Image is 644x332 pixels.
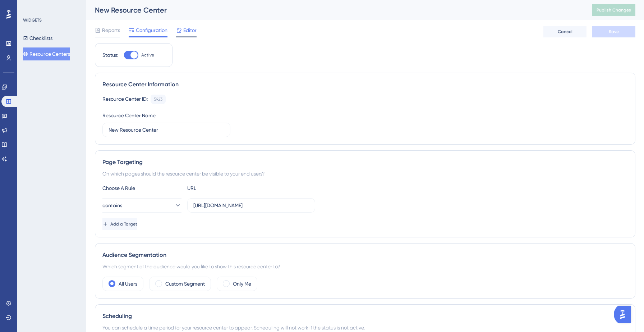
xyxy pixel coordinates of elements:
[23,47,70,60] button: Resource Centers
[102,80,628,89] div: Resource Center Information
[154,96,162,102] div: 5923
[102,169,628,178] div: On which pages should the resource center be visible to your end users?
[609,29,619,35] span: Save
[102,262,628,271] div: Which segment of the audience would you like to show this resource center to?
[102,251,628,259] div: Audience Segmentation
[141,52,154,58] span: Active
[543,26,586,37] button: Cancel
[102,184,181,192] div: Choose A Rule
[23,32,52,45] button: Checklists
[109,126,224,134] input: Type your Resource Center name
[102,158,628,167] div: Page Targeting
[136,26,167,35] span: Configuration
[102,26,120,35] span: Reports
[102,323,628,332] div: You can schedule a time period for your resource center to appear. Scheduling will not work if th...
[23,17,42,23] div: WIDGETS
[597,7,631,13] span: Publish Changes
[614,304,635,325] iframe: UserGuiding AI Assistant Launcher
[102,198,181,213] button: contains
[110,221,137,227] span: Add a Target
[119,279,137,288] label: All Users
[102,312,628,320] div: Scheduling
[233,279,251,288] label: Only Me
[102,218,137,230] button: Add a Target
[165,279,205,288] label: Custom Segment
[102,51,118,59] div: Status:
[558,29,572,35] span: Cancel
[592,26,635,37] button: Save
[102,111,156,120] div: Resource Center Name
[193,201,309,209] input: yourwebsite.com/path
[592,4,635,16] button: Publish Changes
[187,184,266,192] div: URL
[102,201,122,210] span: contains
[183,26,197,35] span: Editor
[102,95,148,104] div: Resource Center ID:
[95,5,574,15] div: New Resource Center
